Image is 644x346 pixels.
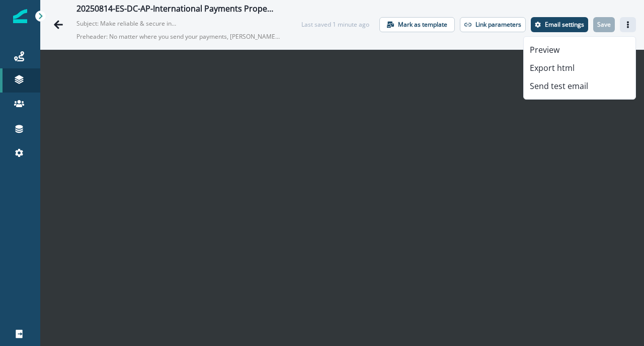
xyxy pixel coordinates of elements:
[531,17,588,32] button: Settings
[76,28,281,45] p: Preheader: No matter where you send your payments, [PERSON_NAME] keeps your money (and info) safe.
[48,15,68,35] button: Go back
[398,21,447,28] p: Mark as template
[301,20,369,29] div: Last saved 1 minute ago
[379,17,455,32] button: Mark as template
[13,9,27,23] img: Inflection
[524,41,635,59] button: Preview
[597,21,611,28] p: Save
[545,21,584,28] p: Email settings
[524,59,635,77] button: Export html
[593,17,615,32] button: Save
[76,4,277,15] div: 20250814-ES-DC-AP-International Payments Propensity Email 4
[620,17,636,32] button: Actions
[475,21,521,28] p: Link parameters
[524,77,635,95] button: Send test email
[460,17,526,32] button: Link parameters
[76,15,177,28] p: Subject: Make reliable & secure international payments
